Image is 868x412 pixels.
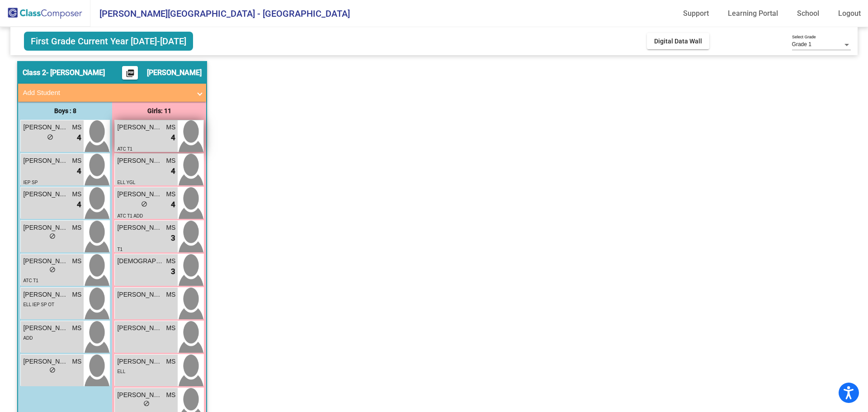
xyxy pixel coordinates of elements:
[23,357,68,366] span: [PERSON_NAME]
[647,33,709,49] button: Digital Data Wall
[72,256,81,266] span: MS
[23,256,68,266] span: [PERSON_NAME]
[166,189,175,199] span: MS
[23,180,38,185] span: IEP SP
[171,166,175,177] span: 4
[23,88,191,98] mat-panel-title: Add Student
[117,189,162,199] span: [PERSON_NAME]
[72,189,81,199] span: MS
[166,290,175,299] span: MS
[676,6,716,21] a: Support
[90,6,350,21] span: [PERSON_NAME][GEOGRAPHIC_DATA] - [GEOGRAPHIC_DATA]
[49,233,56,239] span: do_not_disturb_alt
[72,123,81,132] span: MS
[166,357,175,366] span: MS
[23,290,68,299] span: [PERSON_NAME]
[171,232,175,244] span: 3
[171,132,175,144] span: 4
[18,102,112,120] div: Boys : 8
[117,369,125,374] span: ELL
[117,290,162,299] span: [PERSON_NAME]
[23,302,54,307] span: ELL IEP SP OT
[171,199,175,211] span: 4
[47,134,53,140] span: do_not_disturb_alt
[166,156,175,166] span: MS
[23,336,33,341] span: ADD
[23,68,46,77] span: Class 2
[721,6,785,21] a: Learning Portal
[117,180,135,185] span: ELL YGL
[24,32,193,51] span: First Grade Current Year [DATE]-[DATE]
[77,166,81,177] span: 4
[112,102,206,120] div: Girls: 11
[23,189,68,199] span: [PERSON_NAME] [PERSON_NAME]
[166,323,175,333] span: MS
[117,357,162,366] span: [PERSON_NAME]
[171,266,175,278] span: 3
[143,400,150,407] span: do_not_disturb_alt
[792,41,811,47] span: Grade 1
[77,199,81,211] span: 4
[117,213,143,218] span: ATC T1 ADD
[23,156,68,166] span: [PERSON_NAME]
[72,290,81,299] span: MS
[117,156,162,166] span: [PERSON_NAME]
[72,357,81,366] span: MS
[166,223,175,232] span: MS
[72,223,81,232] span: MS
[23,223,68,232] span: [PERSON_NAME]
[77,132,81,144] span: 4
[18,84,206,102] mat-expansion-panel-header: Add Student
[166,390,175,400] span: MS
[49,367,56,373] span: do_not_disturb_alt
[23,123,68,132] span: [PERSON_NAME]
[23,278,38,283] span: ATC T1
[117,390,162,400] span: [PERSON_NAME]
[117,223,162,232] span: [PERSON_NAME]
[122,66,138,80] button: Print Students Details
[117,123,162,132] span: [PERSON_NAME]
[790,6,826,21] a: School
[49,266,56,273] span: do_not_disturb_alt
[141,201,147,207] span: do_not_disturb_alt
[72,156,81,166] span: MS
[117,256,162,266] span: [DEMOGRAPHIC_DATA][PERSON_NAME]
[46,68,105,77] span: - [PERSON_NAME]
[117,247,123,252] span: T1
[147,68,202,77] span: [PERSON_NAME]
[654,38,702,45] span: Digital Data Wall
[23,323,68,333] span: [PERSON_NAME]
[166,256,175,266] span: MS
[125,69,136,81] mat-icon: picture_as_pdf
[117,147,132,152] span: ATC T1
[831,6,868,21] a: Logout
[117,323,162,333] span: [PERSON_NAME]
[72,323,81,333] span: MS
[166,123,175,132] span: MS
